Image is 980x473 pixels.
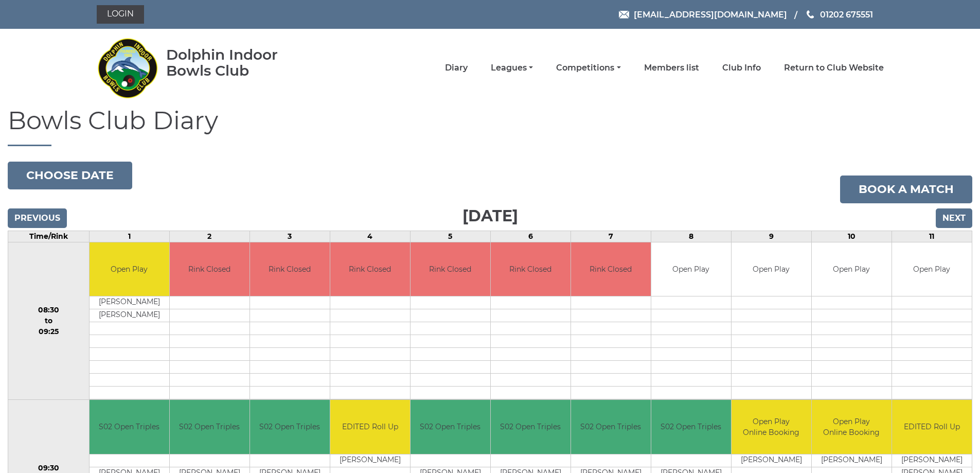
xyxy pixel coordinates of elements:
[97,32,158,104] img: Dolphin Indoor Bowls Club
[491,400,571,454] td: S02 Open Triples
[571,242,651,296] td: Rink Closed
[571,231,651,242] td: 7
[732,242,811,296] td: Open Play
[490,231,571,242] td: 6
[732,400,811,454] td: Open Play Online Booking
[330,231,410,242] td: 4
[8,208,67,228] input: Previous
[90,400,169,454] td: S02 Open Triples
[812,454,892,467] td: [PERSON_NAME]
[651,400,731,454] td: S02 Open Triples
[732,454,811,467] td: [PERSON_NAME]
[936,208,972,228] input: Next
[8,242,90,400] td: 08:30 to 09:25
[90,296,169,309] td: [PERSON_NAME]
[491,242,571,296] td: Rink Closed
[840,176,972,203] a: Book a match
[97,5,144,24] a: Login
[644,62,699,74] a: Members list
[892,400,972,454] td: EDITED Roll Up
[556,62,620,74] a: Competitions
[805,8,873,21] a: Phone us 01202 675551
[812,242,892,296] td: Open Play
[784,62,884,74] a: Return to Club Website
[491,62,533,74] a: Leagues
[811,231,892,242] td: 10
[170,400,250,454] td: S02 Open Triples
[330,242,410,296] td: Rink Closed
[651,231,731,242] td: 8
[166,47,311,79] div: Dolphin Indoor Bowls Club
[330,454,410,467] td: [PERSON_NAME]
[411,400,490,454] td: S02 Open Triples
[807,10,814,19] img: Phone us
[90,242,169,296] td: Open Play
[619,8,787,21] a: Email [EMAIL_ADDRESS][DOMAIN_NAME]
[250,242,330,296] td: Rink Closed
[89,231,169,242] td: 1
[169,231,250,242] td: 2
[892,454,972,467] td: [PERSON_NAME]
[634,9,787,19] span: [EMAIL_ADDRESS][DOMAIN_NAME]
[410,231,490,242] td: 5
[8,231,90,242] td: Time/Rink
[722,62,761,74] a: Club Info
[170,242,250,296] td: Rink Closed
[892,242,972,296] td: Open Play
[892,231,972,242] td: 11
[812,400,892,454] td: Open Play Online Booking
[411,242,490,296] td: Rink Closed
[820,9,873,19] span: 01202 675551
[619,11,629,19] img: Email
[445,62,468,74] a: Diary
[330,400,410,454] td: EDITED Roll Up
[90,309,169,322] td: [PERSON_NAME]
[651,242,731,296] td: Open Play
[250,231,330,242] td: 3
[250,400,330,454] td: S02 Open Triples
[731,231,811,242] td: 9
[8,162,132,189] button: Choose date
[571,400,651,454] td: S02 Open Triples
[8,107,972,146] h1: Bowls Club Diary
